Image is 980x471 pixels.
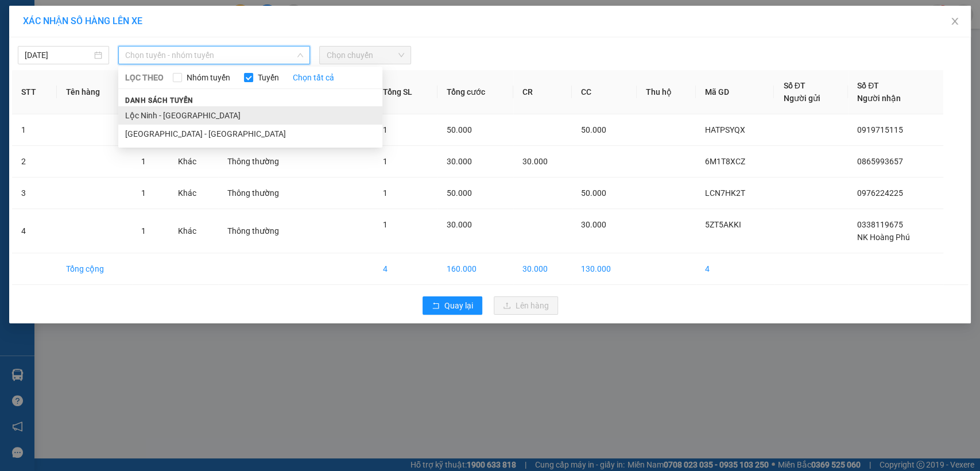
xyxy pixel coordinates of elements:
span: 50.000 [447,188,472,198]
span: 30.000 [447,220,472,229]
span: XÁC NHẬN SỐ HÀNG LÊN XE [23,16,142,26]
td: 30.000 [513,253,572,285]
th: Tên hàng [57,70,132,114]
span: Số ĐT [783,81,805,90]
span: Chọn chuyến [326,47,404,64]
span: NK Hoàng Phú [857,233,910,242]
span: 0865993657 [857,157,903,166]
span: 50.000 [581,188,606,198]
span: Nhóm tuyến [182,71,235,84]
span: HATPSYQX [705,125,745,134]
li: [GEOGRAPHIC_DATA] - [GEOGRAPHIC_DATA] [118,125,382,143]
span: 0338119675 [857,220,903,229]
th: Tổng cước [437,70,514,114]
span: down [297,52,304,59]
button: uploadLên hàng [494,296,558,315]
th: Thu hộ [637,70,696,114]
td: Khác [169,177,218,209]
span: Chọn tuyến - nhóm tuyến [125,47,303,64]
th: STT [12,70,57,114]
span: Người nhận [857,94,901,103]
td: 1 [12,114,57,146]
button: rollbackQuay lại [423,296,482,315]
td: 3 [12,177,57,209]
td: 4 [696,253,774,285]
span: 1 [383,188,388,198]
td: Khác [169,209,218,253]
input: 13/09/2025 [25,49,92,61]
span: Người gửi [783,94,820,103]
span: 1 [141,188,146,198]
span: 1 [141,226,146,235]
span: Danh sách tuyến [118,95,200,106]
span: 0976224225 [857,188,903,198]
span: 5ZT5AKKI [705,220,741,229]
span: 50.000 [581,125,606,134]
th: Mã GD [696,70,774,114]
li: Lộc Ninh - [GEOGRAPHIC_DATA] [118,106,382,125]
span: close [950,17,959,26]
button: Close [939,6,971,38]
td: 4 [12,209,57,253]
span: 0919715115 [857,125,903,134]
span: 30.000 [581,220,606,229]
span: rollback [432,302,440,311]
th: CR [513,70,572,114]
span: LỌC THEO [125,71,164,84]
span: 30.000 [447,157,472,166]
span: 6M1T8XCZ [705,157,745,166]
span: Quay lại [444,299,473,312]
span: 1 [383,157,388,166]
span: Số ĐT [857,81,879,90]
td: 2 [12,146,57,177]
td: 160.000 [437,253,514,285]
td: 130.000 [572,253,637,285]
span: 1 [141,157,146,166]
a: Chọn tất cả [293,71,334,84]
th: Tổng SL [374,70,437,114]
td: Thông thường [218,209,312,253]
span: Tuyến [253,71,284,84]
span: 30.000 [522,157,548,166]
td: Tổng cộng [57,253,132,285]
span: 1 [383,220,388,229]
td: Thông thường [218,146,312,177]
span: 50.000 [447,125,472,134]
td: 4 [374,253,437,285]
th: CC [572,70,637,114]
td: Thông thường [218,177,312,209]
span: 1 [383,125,388,134]
td: Khác [169,146,218,177]
span: LCN7HK2T [705,188,745,198]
